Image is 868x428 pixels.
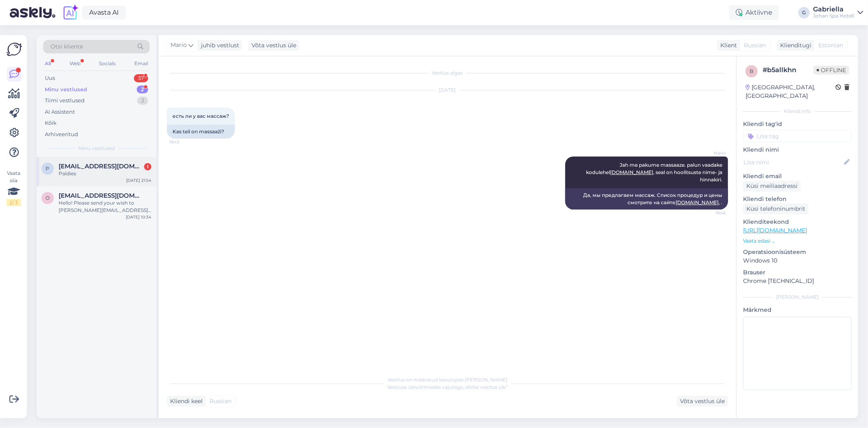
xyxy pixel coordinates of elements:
p: Operatsioonisüsteem [743,248,852,256]
div: [DATE] 21:54 [126,177,151,183]
div: Aktiivne [729,5,779,20]
span: 19:46 [695,210,726,216]
div: 2 [137,97,148,105]
p: Windows 10 [743,256,852,265]
span: Russian [210,397,232,406]
div: 37 [134,74,148,82]
div: [PERSON_NAME] [743,293,852,301]
a: [DOMAIN_NAME] [676,199,719,205]
p: Brauser [743,268,852,277]
div: G [798,7,810,18]
div: Web [68,58,82,69]
span: Offline [813,66,849,75]
div: 2 / 3 [7,199,21,206]
div: Tiimi vestlused [45,97,85,105]
span: o [46,195,50,201]
div: Kliendi info [743,108,852,115]
p: Kliendi tag'id [743,120,852,128]
div: [DATE] [167,86,728,94]
p: Vaata edasi ... [743,237,852,245]
span: Jah me pakume massaaze. palun vaadake kodulehel , seal on hoolitsuste nime- ja hinnakiri. [586,162,724,183]
div: Socials [97,58,117,69]
div: Küsi meiliaadressi [743,181,801,192]
input: Lisa tag [743,130,852,142]
span: Mario [695,150,726,156]
img: explore-ai [62,4,79,21]
div: Vestlus algas [167,69,728,77]
p: Kliendi nimi [743,146,852,154]
span: Minu vestlused [78,145,115,152]
div: Klienditugi [777,41,811,50]
span: Vestlus on määratud kasutajale [PERSON_NAME] [387,377,507,383]
div: Gabriella [813,6,854,13]
div: Klient [717,41,737,50]
div: Kliendi keel [167,397,203,406]
div: 1 [144,163,151,170]
span: Mario [171,41,187,50]
div: Kõik [45,119,57,127]
div: AI Assistent [45,108,75,116]
a: GabriellaJohan Spa Hotell [813,6,863,19]
div: Email [133,58,150,69]
img: Askly Logo [7,42,22,57]
input: Lisa nimi [743,158,842,167]
div: All [43,58,52,69]
div: 2 [137,86,148,94]
span: Estonian [818,41,843,50]
span: Russian [744,41,766,50]
span: есть ли у вас массаж? [173,113,229,119]
span: 19:43 [169,139,200,145]
div: Küsi telefoninumbrit [743,203,809,214]
p: Märkmed [743,306,852,314]
div: Kas teil on massaaži? [167,125,235,139]
a: [DOMAIN_NAME] [610,169,653,175]
div: Paldies [59,170,151,177]
div: Võta vestlus üle [677,396,728,407]
span: Vestluse ülevõtmiseks vajutage [387,384,508,390]
div: juhib vestlust [198,41,239,50]
div: Võta vestlus üle [248,40,300,51]
span: p [46,165,50,172]
div: Да, мы предлагаем массаж. Список процедур и цены смотрите на сайте , . [565,188,728,210]
div: Hello! Please send your wish to [PERSON_NAME][EMAIL_ADDRESS][DOMAIN_NAME]. [59,199,151,214]
div: Uus [45,74,55,82]
div: Minu vestlused [45,86,87,94]
p: Klienditeekond [743,218,852,226]
p: Kliendi telefon [743,195,852,203]
div: Arhiveeritud [45,130,78,139]
div: Johan Spa Hotell [813,13,854,19]
div: [GEOGRAPHIC_DATA], [GEOGRAPHIC_DATA] [746,83,835,100]
span: oksanastserbak@gmail.com [59,192,143,199]
div: Vaata siia [7,170,21,206]
a: [URL][DOMAIN_NAME] [743,227,807,234]
div: # b5allkhn [763,65,813,75]
span: b [750,68,754,74]
span: Otsi kliente [50,42,83,51]
i: „Võtke vestlus üle” [463,384,508,390]
a: Avasta AI [82,6,126,20]
div: [DATE] 10:34 [126,214,151,220]
p: Chrome [TECHNICAL_ID] [743,277,852,285]
span: podinalaura@gmail.com [59,163,143,170]
p: Kliendi email [743,172,852,181]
